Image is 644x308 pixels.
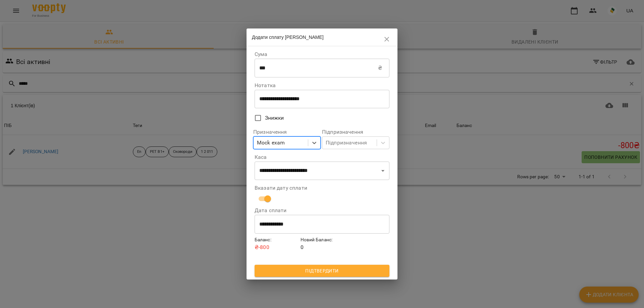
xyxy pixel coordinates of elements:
h6: Баланс : [255,236,298,244]
label: Сума [255,52,389,57]
label: Каса [255,155,389,160]
span: Додати сплату [PERSON_NAME] [252,35,324,40]
button: Підтвердити [255,265,389,277]
div: 0 [299,235,345,253]
label: Підпризначення [322,129,389,135]
p: ₴ [378,64,382,72]
label: Нотатка [255,83,389,88]
label: Дата сплати [255,208,389,213]
span: Підтвердити [260,267,384,275]
label: Вказати дату сплати [255,185,389,191]
span: Знижки [265,114,284,122]
div: Mock exam [257,139,285,147]
h6: Новий Баланс : [301,236,344,244]
label: Призначення [253,129,321,135]
p: ₴ -800 [255,243,298,251]
div: Підпризначення [326,139,367,147]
